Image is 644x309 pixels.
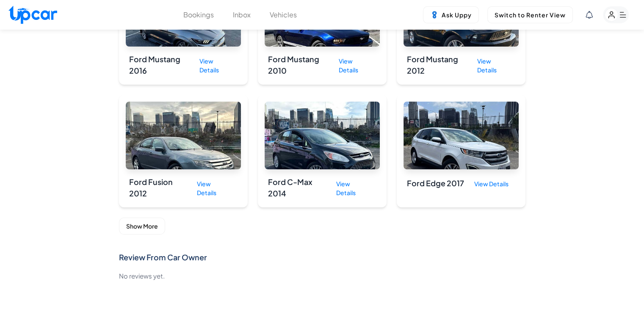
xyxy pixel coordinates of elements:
[423,6,479,23] button: Ask Uppy
[268,176,330,201] div: Ford C-Max 2014
[119,251,525,263] h2: Review From Car Owner
[129,53,193,78] div: Ford Mustang 2016
[8,6,57,24] img: Upcar Logo
[190,176,237,201] div: View Details
[467,176,515,192] div: View Details
[129,176,191,201] div: Ford Fusion 2012
[183,10,214,20] button: Bookings
[268,53,332,78] div: Ford Mustang 2010
[126,102,241,169] img: Ford Fusion 2012
[470,53,515,78] div: View Details
[119,270,525,282] p: No reviews yet.
[193,53,237,78] div: View Details
[430,11,439,19] img: Uppy
[332,53,376,78] div: View Details
[407,177,464,190] div: Ford Edge 2017
[265,102,380,169] img: Ford C-Max 2014
[329,176,376,201] div: View Details
[404,102,519,169] img: Ford Edge 2017
[487,6,573,23] button: Switch to Renter View
[233,10,251,20] button: Inbox
[270,10,297,20] button: Vehicles
[407,53,471,78] div: Ford Mustang 2012
[119,218,165,235] button: Show More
